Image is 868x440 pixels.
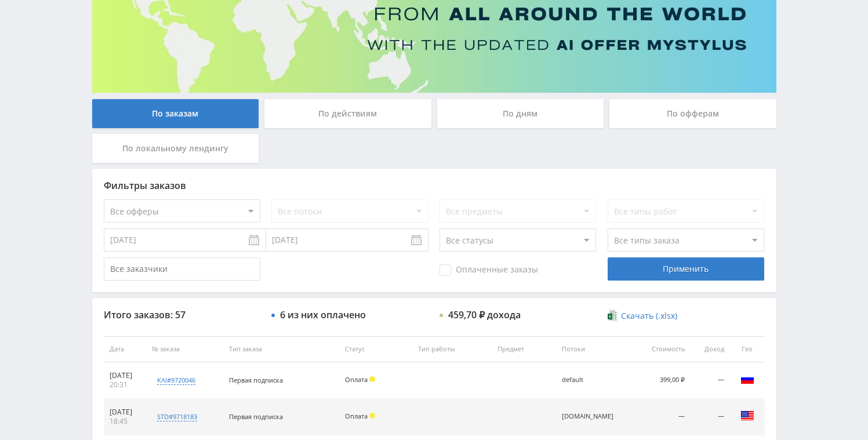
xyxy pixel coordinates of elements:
[146,336,223,362] th: № заказа
[740,409,754,423] img: usa.png
[280,310,366,320] div: 6 из них оплачено
[110,408,141,417] div: [DATE]
[110,380,141,390] div: 20:31
[229,412,283,421] span: Первая подписка
[264,99,431,128] div: По действиям
[104,180,765,191] div: Фильтры заказов
[635,399,691,435] td: —
[157,376,195,385] div: kai#9720046
[562,376,614,384] div: default
[556,336,635,362] th: Потоки
[110,371,141,380] div: [DATE]
[691,362,729,399] td: —
[104,310,260,320] div: Итого заказов: 57
[412,336,492,362] th: Тип работы
[635,362,691,399] td: 399,00 ₽
[92,134,259,163] div: По локальному лендингу
[104,336,147,362] th: Дата
[562,413,614,420] div: blog.neirobox.ru
[157,412,197,421] div: std#9718183
[492,336,556,362] th: Предмет
[369,376,375,382] span: Холд
[691,336,729,362] th: Доход
[369,413,375,419] span: Холд
[223,336,339,362] th: Тип заказа
[448,310,521,320] div: 459,70 ₽ дохода
[609,99,776,128] div: По офферам
[608,310,677,322] a: Скачать (.xlsx)
[621,311,677,321] span: Скачать (.xlsx)
[345,412,368,420] span: Оплата
[740,372,754,386] img: rus.png
[635,336,691,362] th: Стоимость
[437,99,604,128] div: По дням
[92,99,259,128] div: По заказам
[339,336,412,362] th: Статус
[608,257,764,281] div: Применить
[104,257,260,281] input: Все заказчики
[730,336,765,362] th: Гео
[440,264,538,276] span: Оплаченные заказы
[110,417,141,426] div: 18:45
[345,375,368,384] span: Оплата
[608,310,618,321] img: xlsx
[691,399,729,435] td: —
[229,376,283,384] span: Первая подписка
